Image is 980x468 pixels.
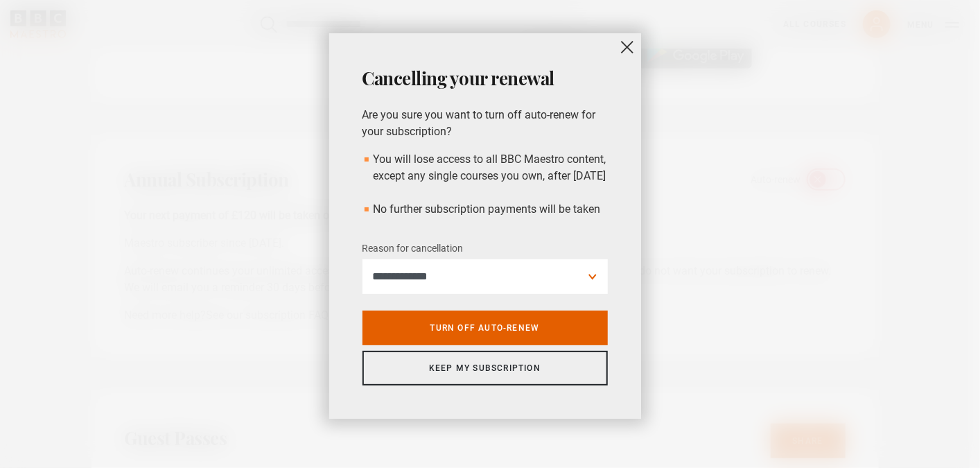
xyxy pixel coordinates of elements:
li: No further subscription payments will be taken [362,201,608,218]
p: Are you sure you want to turn off auto-renew for your subscription? [362,107,608,140]
h2: Cancelling your renewal [362,67,608,90]
a: Keep my subscription [362,351,608,385]
a: Turn off auto-renew [362,311,608,345]
li: You will lose access to all BBC Maestro content, except any single courses you own, after [DATE] [362,151,608,184]
button: close [613,33,641,61]
label: Reason for cancellation [362,241,464,257]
